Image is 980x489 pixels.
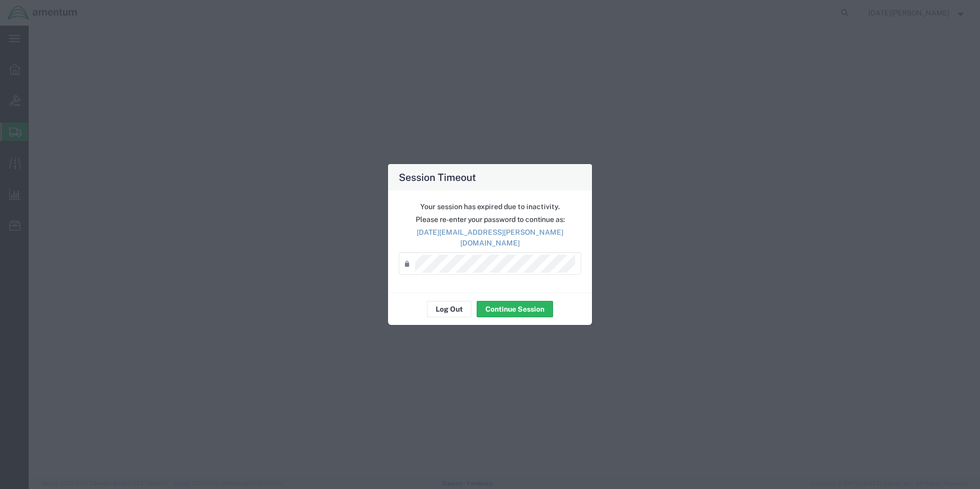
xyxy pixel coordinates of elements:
[399,227,581,249] p: [DATE][EMAIL_ADDRESS][PERSON_NAME][DOMAIN_NAME]
[399,170,476,185] h4: Session Timeout
[477,301,553,317] button: Continue Session
[427,301,472,317] button: Log Out
[399,201,581,212] p: Your session has expired due to inactivity.
[399,214,581,225] p: Please re-enter your password to continue as:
